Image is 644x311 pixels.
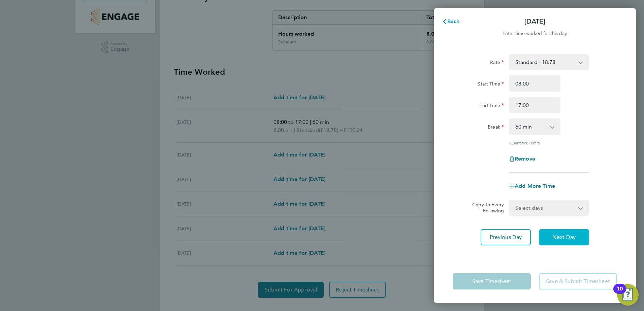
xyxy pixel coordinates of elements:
input: E.g. 18:00 [509,97,560,113]
label: End Time [479,102,504,110]
label: Break [488,124,504,132]
div: 10 [617,289,623,298]
label: Rate [490,59,504,67]
button: Next Day [539,229,589,245]
button: Previous Day [481,229,531,245]
span: Previous Day [490,234,522,241]
div: Enter time worked for this day. [434,30,636,38]
button: Back [435,15,466,28]
button: Open Resource Center, 10 new notifications [617,284,639,306]
span: Back [447,18,460,25]
span: Add More Time [515,183,555,189]
button: Add More Time [509,183,555,189]
span: Next Day [552,234,576,241]
label: Start Time [478,81,504,89]
div: Quantity: hrs [509,140,589,145]
p: [DATE] [524,17,545,26]
span: 8.00 [526,140,534,145]
input: E.g. 08:00 [509,75,560,92]
span: Remove [515,155,535,162]
button: Remove [509,156,535,162]
label: Copy To Every Following [467,202,504,214]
